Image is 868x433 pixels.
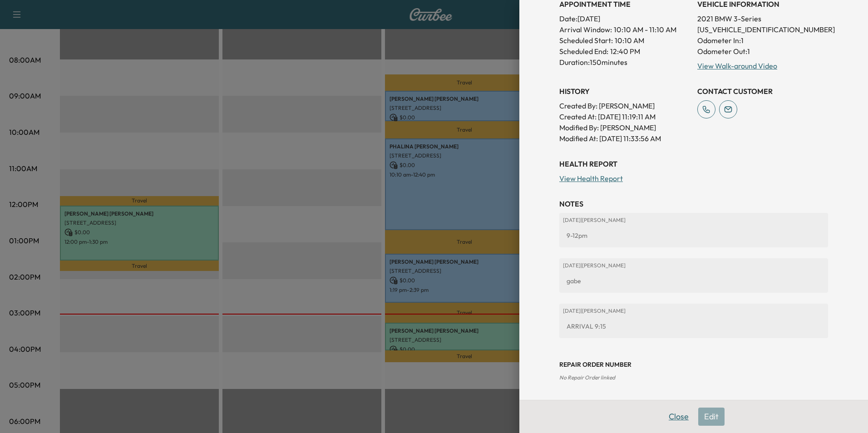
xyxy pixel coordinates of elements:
p: Created By : [PERSON_NAME] [559,100,690,111]
p: Scheduled End: [559,46,608,57]
button: Close [663,408,695,426]
p: Date: [DATE] [559,13,690,24]
h3: History [559,86,690,97]
div: 9-12pm [563,227,824,244]
p: Modified By : [PERSON_NAME] [559,122,690,133]
h3: Health Report [559,158,828,169]
div: gabe [563,273,824,289]
p: Odometer In: 1 [697,35,828,46]
p: [DATE] | [PERSON_NAME] [563,262,824,269]
h3: Repair Order number [559,360,828,369]
p: Scheduled Start: [559,35,613,46]
span: No Repair Order linked [559,374,615,381]
p: [DATE] | [PERSON_NAME] [563,216,824,224]
p: Created At : [DATE] 11:19:11 AM [559,111,690,122]
p: Odometer Out: 1 [697,46,828,57]
h3: CONTACT CUSTOMER [697,86,828,97]
div: ARRIVAL 9:15 [563,318,824,335]
p: 10:10 AM [615,35,644,46]
p: Modified At : [DATE] 11:33:56 AM [559,133,690,144]
h3: NOTES [559,198,828,209]
p: 2021 BMW 3-Series [697,13,828,24]
p: 12:40 PM [610,46,640,57]
p: [DATE] | [PERSON_NAME] [563,307,824,315]
a: View Walk-around Video [697,61,777,70]
p: Duration: 150 minutes [559,57,690,68]
span: 10:10 AM - 11:10 AM [614,24,676,35]
p: [US_VEHICLE_IDENTIFICATION_NUMBER] [697,24,828,35]
p: Arrival Window: [559,24,690,35]
a: View Health Report [559,174,623,183]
